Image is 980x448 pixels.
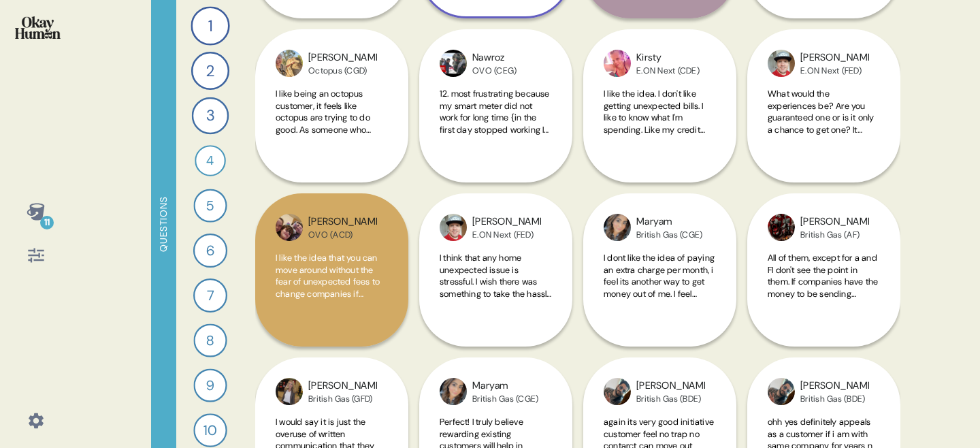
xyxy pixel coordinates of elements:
div: British Gas (CGE) [472,394,538,404]
span: I like the idea that you can move around without the fear of unexpected fees to change companies ... [276,252,382,371]
div: 11 [40,216,54,229]
span: What would the experiences be? Are you guaranteed one or is it only a chance to get one? It seems... [768,88,876,207]
img: profilepic_24518380037797303.jpg [276,214,303,241]
div: 5 [193,189,227,222]
div: 9 [193,368,227,402]
div: [PERSON_NAME] [800,50,869,65]
div: British Gas (CGE) [636,229,702,240]
div: [PERSON_NAME] [308,214,377,229]
div: [PERSON_NAME] [308,379,377,394]
div: 7 [193,278,227,313]
div: [PERSON_NAME] [636,379,705,394]
div: British Gas (GFD) [308,394,377,404]
div: [PERSON_NAME] [800,214,869,229]
div: 10 [193,413,227,447]
div: 2 [191,52,229,90]
img: profilepic_24128656310089505.jpg [768,214,795,241]
div: Nawroz [472,50,517,65]
div: OVO (ACD) [308,229,377,240]
span: All of them, except for a and FI don't see the point in them. If companies have the money to be s... [768,252,879,359]
div: OVO (CEG) [472,65,517,76]
img: profilepic_24523668387322827.jpg [440,50,467,77]
img: profilepic_24835660466031018.jpg [276,50,303,77]
img: profilepic_24305448275782816.jpg [276,378,303,405]
div: E.ON Next (FED) [800,65,869,76]
div: 3 [192,97,229,135]
img: profilepic_31394244343500097.jpg [604,378,631,405]
img: profilepic_31394244343500097.jpg [768,378,795,405]
div: 8 [193,323,227,357]
span: I like being an octopus customer, it feels like octopus are trying to do good. As someone who doe... [276,88,387,207]
div: Octopus (CGD) [308,65,377,76]
img: profilepic_24306208415667630.jpg [440,214,467,241]
div: 6 [193,234,227,268]
img: okayhuman.3b1b6348.png [15,16,61,39]
img: profilepic_24483260541305235.jpg [440,378,467,405]
span: 12. most frustrating because my smart meter did not work for long time {in the first day stopped ... [440,88,551,195]
img: profilepic_24483260541305235.jpg [604,214,631,241]
div: [PERSON_NAME] [800,379,869,394]
div: British Gas (AF) [800,229,869,240]
span: I like the idea. I don't like getting unexpected bills. I like to know what I'm spending. Like my... [604,88,714,195]
span: I think that any home unexpected issue is stressful. I wish there was something to take the hassl... [440,252,552,371]
div: [PERSON_NAME] [308,50,377,65]
div: E.ON Next (CDE) [636,65,700,76]
div: E.ON Next (FED) [472,229,541,240]
span: I dont like the idea of paying an extra charge per month, i feel its another way to get money out... [604,252,715,359]
div: British Gas (BDE) [800,394,869,404]
div: Maryam [472,379,538,394]
div: Maryam [636,214,702,229]
img: profilepic_24306208415667630.jpg [768,50,795,77]
div: [PERSON_NAME] [472,214,541,229]
div: British Gas (BDE) [636,394,705,404]
img: profilepic_24212828651743953.jpg [604,50,631,77]
div: 4 [195,145,226,176]
div: Kirsty [636,50,700,65]
div: 1 [191,6,229,45]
